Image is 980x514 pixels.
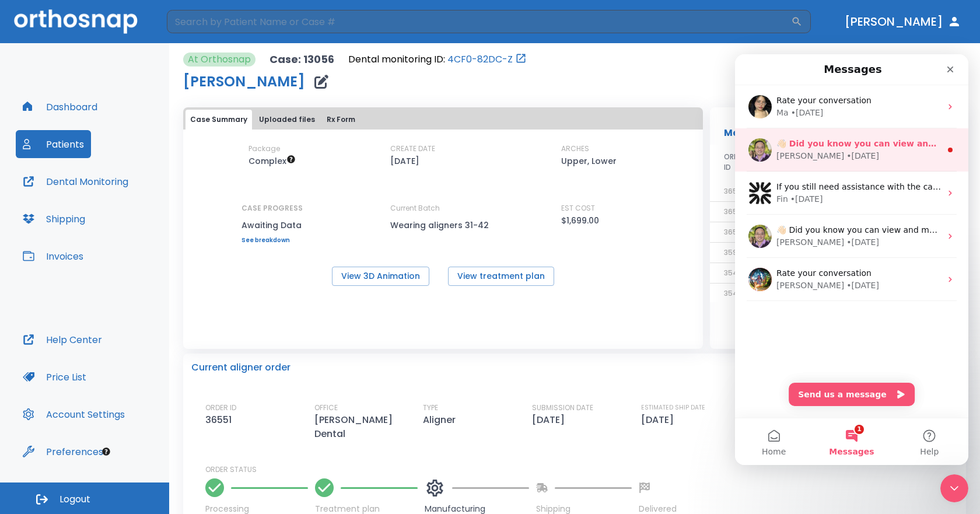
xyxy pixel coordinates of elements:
[111,225,144,237] div: • [DATE]
[735,54,968,465] iframe: Intercom live chat
[16,326,109,354] button: Help Center
[94,393,139,401] span: Messages
[561,144,589,154] p: ARCHES
[16,400,132,428] button: Account Settings
[242,218,303,232] p: Awaiting Data
[78,364,155,411] button: Messages
[41,139,53,151] div: Fin
[185,110,252,130] button: Case Summary
[314,403,338,413] p: OFFICE
[111,96,144,108] div: • [DATE]
[13,170,37,194] img: Profile image for Michael
[156,364,233,411] button: Help
[724,152,751,173] span: ORDER ID
[322,110,360,130] button: Rx Form
[348,53,445,67] p: Dental monitoring ID:
[242,237,303,244] a: See breakdown
[16,93,104,121] button: Dashboard
[724,288,747,298] span: 35496
[561,154,617,168] p: Upper, Lower
[423,403,438,413] p: TYPE
[641,413,678,427] p: [DATE]
[205,413,236,427] p: 36551
[724,247,747,257] span: 35999
[447,53,513,67] a: 4CF0-82DC-Z
[532,413,569,427] p: [DATE]
[185,110,701,130] div: tabs
[55,139,88,151] div: • [DATE]
[724,186,744,196] span: 36551
[314,413,414,441] p: [PERSON_NAME] Dental
[16,205,92,233] button: Shipping
[269,53,334,67] p: Case: 13056
[101,446,111,457] div: Tooltip anchor
[191,361,290,375] p: Current aligner order
[205,464,958,475] p: ORDER STATUS
[724,207,744,216] span: 36551
[840,11,966,32] button: [PERSON_NAME]
[940,474,968,502] iframe: Intercom live chat
[41,214,136,223] span: Rate your conversation
[60,493,90,506] span: Logout
[249,144,280,154] p: Package
[41,225,109,237] div: [PERSON_NAME]
[390,218,495,232] p: Wearing aligners 31-42
[41,96,109,108] div: [PERSON_NAME]
[724,227,744,237] span: 36551
[390,203,495,214] p: Current Batch
[561,214,599,228] p: $1,699.00
[13,214,37,237] img: Profile image for Arbeth
[16,438,110,466] button: Preferences
[185,393,204,401] span: Help
[532,403,593,413] p: SUBMISSION DATE
[16,167,135,195] button: Dental Monitoring
[332,267,429,286] button: View 3D Animation
[390,154,419,168] p: [DATE]
[254,110,320,130] button: Uploaded files
[561,203,595,214] p: EST COST
[242,203,303,214] p: CASE PROGRESS
[423,413,460,427] p: Aligner
[111,182,144,194] div: • [DATE]
[448,267,554,286] button: View treatment plan
[41,182,109,194] div: [PERSON_NAME]
[16,363,93,391] button: Price List
[249,155,296,167] span: Up to 50 Steps (100 aligners)
[27,393,51,401] span: Home
[54,328,180,352] button: Send us a message
[13,127,37,151] img: Profile image for Fin
[724,268,747,278] span: 35496
[167,10,791,33] input: Search by Patient Name or Case #
[348,53,527,67] div: Open patient in dental monitoring portal
[16,130,91,158] button: Patients
[183,75,305,89] h1: [PERSON_NAME]
[14,9,138,33] img: Orthosnap
[641,403,705,413] p: ESTIMATED SHIP DATE
[390,144,435,154] p: CREATE DATE
[41,128,942,137] span: If you still need assistance with the cancellation or refund process for case ID 13641, I’m here ...
[16,242,90,270] button: Invoices
[724,126,774,140] p: Messages
[205,403,236,413] p: ORDER ID
[188,53,251,67] p: At Orthosnap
